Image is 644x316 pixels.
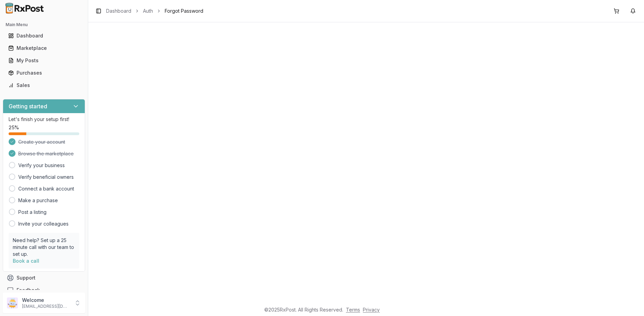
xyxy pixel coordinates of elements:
a: Dashboard [6,30,82,42]
span: Browse the marketplace [18,150,74,157]
p: [EMAIL_ADDRESS][DOMAIN_NAME] [22,304,70,309]
div: My Posts [8,57,80,64]
span: Create your account [18,139,65,145]
button: Support [3,272,85,284]
button: Purchases [3,67,85,78]
a: Sales [6,79,82,91]
p: Need help? Set up a 25 minute call with our team to set up. [13,237,75,258]
nav: breadcrumb [106,8,203,14]
p: Welcome [22,297,70,304]
span: Forgot Password [165,8,203,14]
button: My Posts [3,55,85,66]
a: Book a call [13,258,39,264]
a: Connect a bank account [18,185,74,192]
button: Sales [3,80,85,91]
img: RxPost Logo [3,3,47,14]
a: Auth [143,8,153,14]
img: User avatar [7,297,18,308]
a: Marketplace [6,42,82,54]
span: Feedback [17,287,40,294]
button: Feedback [3,284,85,296]
h3: Getting started [9,102,47,110]
a: My Posts [6,54,82,67]
a: Purchases [6,67,82,79]
a: Make a purchase [18,197,58,204]
a: Post a listing [18,209,47,216]
button: Marketplace [3,43,85,54]
div: Dashboard [8,32,80,39]
div: Marketplace [8,45,80,52]
a: Dashboard [106,8,131,14]
a: Verify your business [18,162,65,169]
a: Terms [346,307,360,313]
a: Verify beneficial owners [18,174,74,181]
div: Purchases [8,69,80,76]
div: Sales [8,82,80,89]
a: Privacy [363,307,380,313]
a: Invite your colleagues [18,220,69,227]
button: Dashboard [3,30,85,41]
span: 25 % [9,124,19,131]
h2: Main Menu [6,22,82,28]
p: Let's finish your setup first! [9,116,79,123]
